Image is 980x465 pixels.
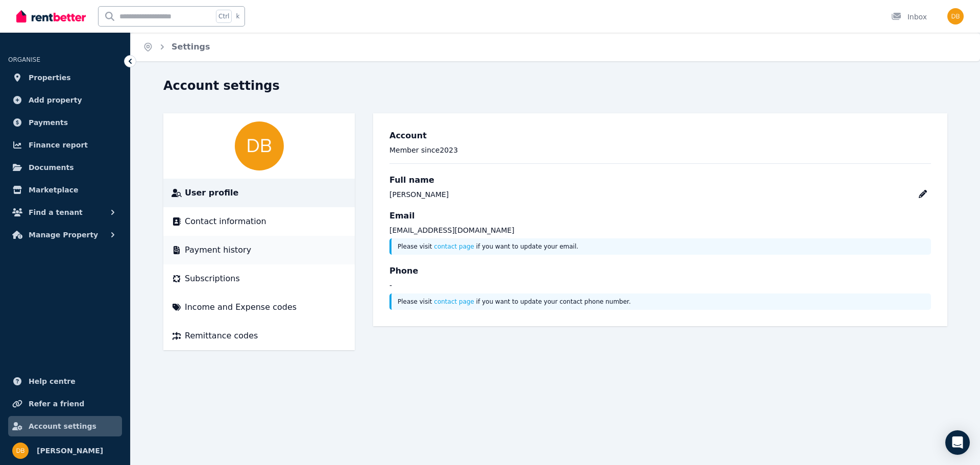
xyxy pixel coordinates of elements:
[945,430,970,455] div: Open Intercom Messenger
[8,180,122,200] a: Marketplace
[16,9,86,24] img: RentBetter
[171,42,210,52] a: Settings
[171,187,347,199] a: User profile
[29,161,74,174] span: Documents
[389,174,931,186] h3: Full name
[29,420,96,432] span: Account settings
[947,8,964,25] img: Daniel Booth
[12,443,29,459] img: Daniel Booth
[8,225,122,245] button: Manage Property
[171,273,347,285] a: Subscriptions
[171,215,347,228] a: Contact information
[398,242,925,251] p: Please visit if you want to update your email.
[8,135,122,155] a: Finance report
[389,280,931,290] p: -
[185,244,251,256] span: Payment history
[891,12,927,22] div: Inbox
[29,71,71,84] span: Properties
[29,375,76,387] span: Help centre
[8,112,122,133] a: Payments
[8,56,40,63] span: ORGANISE
[37,445,103,457] span: [PERSON_NAME]
[29,139,88,151] span: Finance report
[8,157,122,178] a: Documents
[29,398,84,410] span: Refer a friend
[8,394,122,414] a: Refer a friend
[185,330,258,342] span: Remittance codes
[236,12,239,20] span: k
[163,78,280,94] h1: Account settings
[8,202,122,223] button: Find a tenant
[185,301,297,313] span: Income and Expense codes
[185,273,240,285] span: Subscriptions
[389,145,931,155] p: Member since 2023
[29,116,68,129] span: Payments
[29,184,78,196] span: Marketplace
[8,90,122,110] a: Add property
[434,298,474,305] a: contact page
[389,189,449,200] div: [PERSON_NAME]
[185,215,266,228] span: Contact information
[8,416,122,436] a: Account settings
[29,229,98,241] span: Manage Property
[398,298,925,306] p: Please visit if you want to update your contact phone number.
[171,244,347,256] a: Payment history
[389,210,931,222] h3: Email
[434,243,474,250] a: contact page
[235,121,284,170] img: Daniel Booth
[185,187,238,199] span: User profile
[389,265,931,277] h3: Phone
[171,301,347,313] a: Income and Expense codes
[29,94,82,106] span: Add property
[171,330,347,342] a: Remittance codes
[389,130,931,142] h3: Account
[389,225,931,235] p: [EMAIL_ADDRESS][DOMAIN_NAME]
[29,206,83,218] span: Find a tenant
[216,10,232,23] span: Ctrl
[131,33,223,61] nav: Breadcrumb
[8,67,122,88] a: Properties
[8,371,122,391] a: Help centre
